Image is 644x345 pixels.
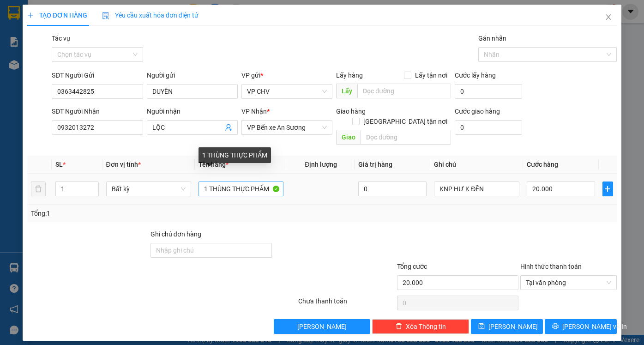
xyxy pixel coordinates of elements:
[3,60,102,65] span: [PERSON_NAME]:
[397,263,427,270] span: Tổng cước
[247,85,327,98] span: VP CHV
[31,208,249,218] div: Tổng: 1
[52,70,143,80] div: SĐT Người Gửi
[3,67,56,73] span: In ngày:
[147,70,238,80] div: Người gửi
[358,182,427,196] input: 0
[199,182,283,196] input: VD: Bàn, Ghế
[73,28,127,39] span: 01 Võ Văn Truyện, KP.1, Phường 2
[199,147,271,163] div: 1 THÙNG THỰC PHẨM
[562,321,627,332] span: [PERSON_NAME] và In
[241,70,332,80] div: VP gửi
[73,5,126,13] strong: ĐỒNG PHƯỚC
[55,161,63,168] span: SL
[478,35,506,42] label: Gán nhãn
[73,41,113,47] span: Hotline: 19001152
[603,185,613,193] span: plus
[357,84,451,98] input: Dọc đường
[478,323,485,330] span: save
[552,323,559,330] span: printer
[455,84,522,99] input: Cước lấy hàng
[526,276,612,290] span: Tại văn phòng
[336,108,366,115] span: Giao hàng
[455,108,500,115] label: Cước giao hàng
[25,50,113,57] span: -----------------------------------------
[274,319,371,334] button: [PERSON_NAME]
[455,72,496,79] label: Cước lấy hàng
[602,182,614,196] button: plus
[488,321,538,332] span: [PERSON_NAME]
[31,182,46,196] button: delete
[520,263,582,270] label: Hình thức thanh toán
[596,5,621,30] button: Close
[545,319,617,334] button: printer[PERSON_NAME] và In
[147,106,238,116] div: Người nhận
[605,13,612,21] span: close
[102,12,109,19] img: icon
[3,6,44,46] img: logo
[527,161,558,168] span: Cước hàng
[411,70,451,80] span: Lấy tận nơi
[336,84,357,98] span: Lấy
[27,12,87,19] span: TẠO ĐƠN HÀNG
[247,121,327,134] span: VP Bến xe An Sương
[20,67,56,73] span: 09:02:15 [DATE]
[112,182,186,196] span: Bất kỳ
[297,296,396,312] div: Chưa thanh toán
[336,72,363,79] span: Lấy hàng
[150,230,201,238] label: Ghi chú đơn hàng
[434,182,519,196] input: Ghi Chú
[73,15,124,26] span: Bến xe [GEOGRAPHIC_DATA]
[430,156,523,174] th: Ghi chú
[225,124,232,131] span: user-add
[46,59,102,66] span: VPCHV1409250009
[297,321,347,332] span: [PERSON_NAME]
[102,12,199,19] span: Yêu cầu xuất hóa đơn điện tử
[305,161,337,168] span: Định lượng
[361,130,451,145] input: Dọc đường
[358,161,392,168] span: Giá trị hàng
[27,12,34,18] span: plus
[52,106,143,116] div: SĐT Người Nhận
[360,116,451,127] span: [GEOGRAPHIC_DATA] tận nơi
[336,130,361,145] span: Giao
[471,319,543,334] button: save[PERSON_NAME]
[396,323,402,330] span: delete
[150,243,272,258] input: Ghi chú đơn hàng
[241,108,267,115] span: VP Nhận
[52,35,70,42] label: Tác vụ
[455,120,522,135] input: Cước giao hàng
[372,319,469,334] button: deleteXóa Thông tin
[106,161,141,168] span: Đơn vị tính
[406,321,446,332] span: Xóa Thông tin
